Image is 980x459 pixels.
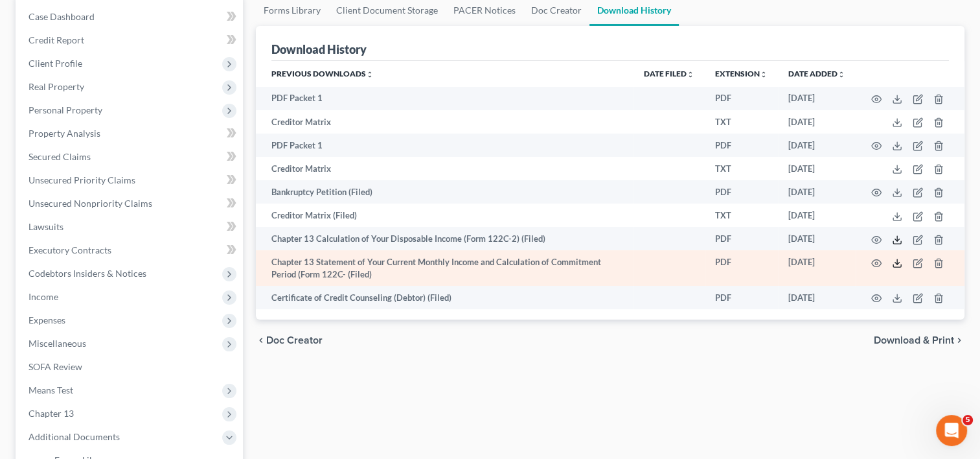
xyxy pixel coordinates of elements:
td: PDF [705,250,778,286]
i: unfold_more [366,71,374,78]
span: Codebtors Insiders & Notices [28,268,146,279]
span: Lawsuits [28,221,63,232]
a: Unsecured Nonpriority Claims [18,192,243,215]
a: Case Dashboard [18,5,243,29]
span: Expenses [28,314,65,325]
td: Chapter 13 Calculation of Your Disposable Income (Form 122C-2) (Filed) [256,227,633,250]
span: Credit Report [28,34,84,45]
i: chevron_left [256,335,266,346]
td: [DATE] [778,110,856,134]
a: Extensionunfold_more [715,69,768,78]
span: Chapter 13 [28,408,74,419]
span: 5 [963,415,973,425]
a: Unsecured Priority Claims [18,169,243,192]
span: SOFA Review [28,361,82,372]
a: Date Filedunfold_more [644,69,694,78]
button: Download & Print chevron_right [874,335,964,346]
span: Personal Property [28,104,102,115]
a: Property Analysis [18,122,243,145]
td: Bankruptcy Petition (Filed) [256,180,633,204]
td: PDF [705,180,778,204]
a: Executory Contracts [18,239,243,262]
span: Property Analysis [28,128,100,139]
td: [DATE] [778,286,856,309]
td: [DATE] [778,250,856,286]
td: PDF [705,286,778,309]
iframe: Intercom live chat [936,415,967,446]
td: [DATE] [778,87,856,110]
i: unfold_more [838,71,845,78]
span: Income [28,291,58,302]
span: Executory Contracts [28,244,111,255]
span: Secured Claims [28,151,91,162]
a: SOFA Review [18,355,243,379]
td: Chapter 13 Statement of Your Current Monthly Income and Calculation of Commitment Period (Form 12... [256,250,633,286]
td: Certificate of Credit Counseling (Debtor) (Filed) [256,286,633,309]
td: TXT [705,204,778,227]
td: Creditor Matrix (Filed) [256,204,633,227]
td: PDF [705,134,778,157]
td: PDF Packet 1 [256,87,633,110]
span: Additional Documents [28,431,120,442]
div: Download History [271,41,367,57]
span: Unsecured Priority Claims [28,174,135,185]
i: unfold_more [687,71,694,78]
a: Credit Report [18,29,243,52]
td: [DATE] [778,134,856,157]
td: [DATE] [778,227,856,250]
div: Previous Downloads [256,61,964,309]
span: Miscellaneous [28,338,86,349]
a: Lawsuits [18,215,243,239]
td: PDF [705,87,778,110]
button: chevron_left Doc Creator [256,335,323,346]
a: Previous Downloadsunfold_more [271,69,374,78]
td: Creditor Matrix [256,157,633,180]
td: [DATE] [778,157,856,180]
td: PDF Packet 1 [256,134,633,157]
span: Doc Creator [266,335,323,346]
span: Unsecured Nonpriority Claims [28,198,152,209]
td: [DATE] [778,204,856,227]
span: Real Property [28,81,84,92]
span: Means Test [28,384,73,395]
i: unfold_more [760,71,768,78]
span: Case Dashboard [28,11,95,22]
i: chevron_right [954,335,964,346]
td: Creditor Matrix [256,110,633,134]
span: Client Profile [28,58,82,69]
a: Date addedunfold_more [788,69,845,78]
span: Download & Print [874,335,954,346]
a: Secured Claims [18,145,243,169]
td: PDF [705,227,778,250]
td: TXT [705,157,778,180]
td: TXT [705,110,778,134]
td: [DATE] [778,180,856,204]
